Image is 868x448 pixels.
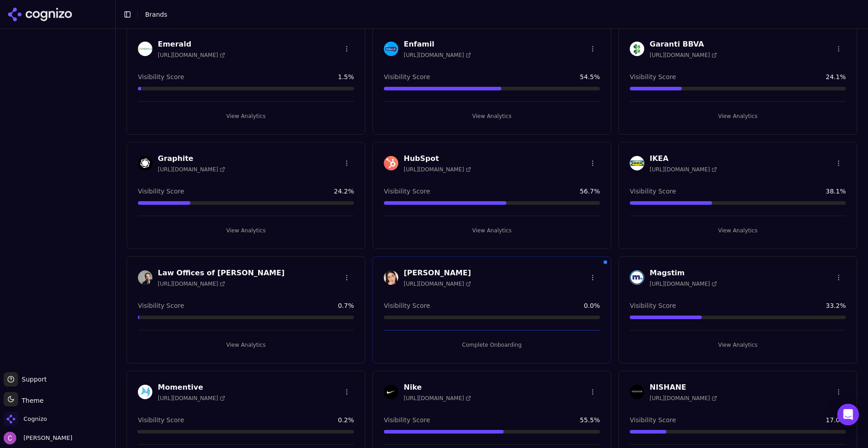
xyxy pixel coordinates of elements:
[384,415,430,424] span: Visibility Score
[338,301,354,310] span: 0.7 %
[138,72,184,81] span: Visibility Score
[384,42,398,56] img: Enfamil
[630,223,846,238] button: View Analytics
[826,72,846,81] span: 24.1 %
[145,10,843,19] nav: breadcrumb
[384,338,600,352] button: Complete Onboarding
[384,109,600,123] button: View Analytics
[826,415,846,424] span: 17.0 %
[138,270,152,285] img: Law Offices of Norman J. Homen
[650,395,717,402] span: [URL][DOMAIN_NAME]
[630,301,676,310] span: Visibility Score
[338,72,354,81] span: 1.5 %
[404,39,471,50] h3: Enfamil
[4,412,47,426] button: Open organization switcher
[384,270,398,285] img: Lisa Eldridge
[650,39,717,50] h3: Garanti BBVA
[650,280,717,288] span: [URL][DOMAIN_NAME]
[4,412,18,426] img: Cognizo
[138,156,152,170] img: Graphite
[404,395,471,402] span: [URL][DOMAIN_NAME]
[18,375,47,384] span: Support
[584,301,600,310] span: 0.0 %
[650,166,717,173] span: [URL][DOMAIN_NAME]
[630,338,846,352] button: View Analytics
[630,415,676,424] span: Visibility Score
[404,382,471,393] h3: Nike
[384,223,600,238] button: View Analytics
[630,42,644,56] img: Garanti BBVA
[138,415,184,424] span: Visibility Score
[24,415,47,423] span: Cognizo
[18,397,43,404] span: Theme
[384,385,398,399] img: Nike
[630,156,644,170] img: IKEA
[650,268,717,278] h3: Magstim
[630,385,644,399] img: NISHANE
[384,72,430,81] span: Visibility Score
[384,301,430,310] span: Visibility Score
[138,109,354,123] button: View Analytics
[158,395,225,402] span: [URL][DOMAIN_NAME]
[158,382,225,393] h3: Momentive
[630,187,676,196] span: Visibility Score
[630,109,846,123] button: View Analytics
[158,280,225,288] span: [URL][DOMAIN_NAME]
[20,434,72,442] span: [PERSON_NAME]
[404,268,471,278] h3: [PERSON_NAME]
[138,223,354,238] button: View Analytics
[138,187,184,196] span: Visibility Score
[630,270,644,285] img: Magstim
[138,301,184,310] span: Visibility Score
[158,166,225,173] span: [URL][DOMAIN_NAME]
[138,42,152,56] img: Emerald
[404,52,471,59] span: [URL][DOMAIN_NAME]
[334,187,354,196] span: 24.2 %
[404,280,471,288] span: [URL][DOMAIN_NAME]
[580,72,600,81] span: 54.5 %
[145,11,167,18] span: Brands
[837,404,859,425] div: Open Intercom Messenger
[630,72,676,81] span: Visibility Score
[650,52,717,59] span: [URL][DOMAIN_NAME]
[826,187,846,196] span: 38.1 %
[138,338,354,352] button: View Analytics
[384,187,430,196] span: Visibility Score
[158,39,225,50] h3: Emerald
[650,153,717,164] h3: IKEA
[138,385,152,399] img: Momentive
[158,153,225,164] h3: Graphite
[4,432,72,444] button: Open user button
[158,52,225,59] span: [URL][DOMAIN_NAME]
[4,432,16,444] img: Chris Abouraad
[158,268,284,278] h3: Law Offices of [PERSON_NAME]
[338,415,354,424] span: 0.2 %
[580,187,600,196] span: 56.7 %
[404,166,471,173] span: [URL][DOMAIN_NAME]
[826,301,846,310] span: 33.2 %
[580,415,600,424] span: 55.5 %
[384,156,398,170] img: HubSpot
[404,153,471,164] h3: HubSpot
[650,382,717,393] h3: NISHANE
